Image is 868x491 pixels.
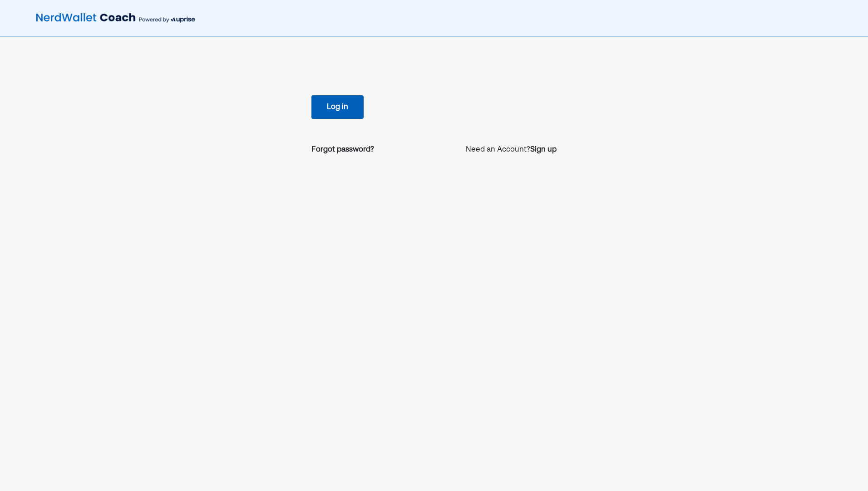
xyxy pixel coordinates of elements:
[311,95,364,119] button: Log in
[466,144,557,155] p: Need an Account?
[530,144,557,155] a: Sign up
[311,144,374,155] a: Forgot password?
